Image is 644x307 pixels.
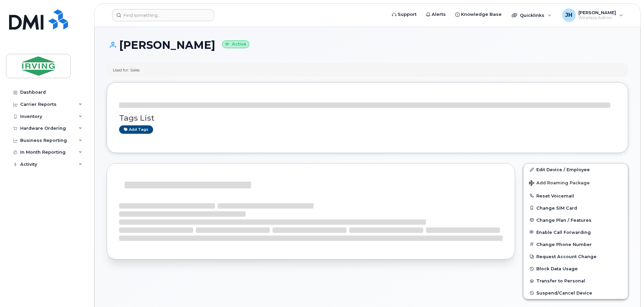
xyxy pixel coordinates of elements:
button: Change Plan / Features [524,214,628,226]
span: Change Plan / Features [536,217,592,222]
small: Active [222,40,249,48]
span: Enable Call Forwarding [536,229,591,235]
button: Change Phone Number [524,238,628,250]
h1: [PERSON_NAME] [107,39,628,51]
button: Suspend/Cancel Device [524,287,628,299]
button: Enable Call Forwarding [524,226,628,238]
button: Add Roaming Package [524,176,628,189]
button: Change SIM Card [524,202,628,214]
h3: Tags List [119,114,616,122]
a: Add tags [119,125,153,134]
a: Edit Device / Employee [524,163,628,176]
button: Transfer to Personal [524,275,628,287]
button: Block Data Usage [524,263,628,275]
span: Suspend/Cancel Device [536,290,592,296]
div: Used for: Sales [113,67,140,73]
button: Request Account Change [524,250,628,263]
span: Add Roaming Package [529,180,590,187]
button: Reset Voicemail [524,190,628,202]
